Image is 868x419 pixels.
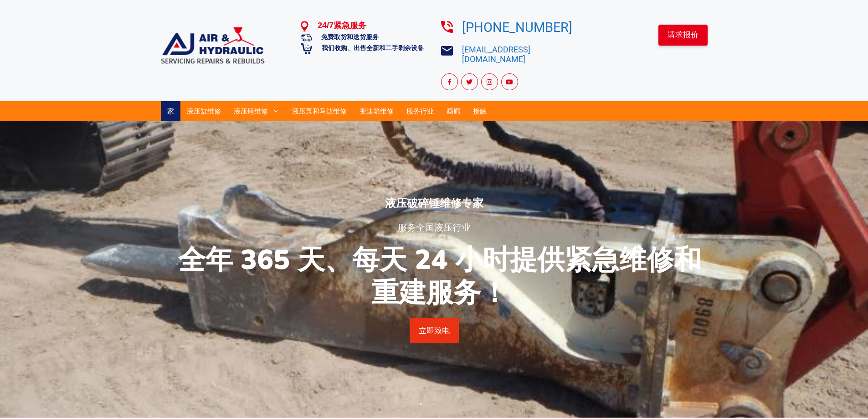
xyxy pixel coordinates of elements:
a: 液压泵和马达维修 [286,101,353,121]
a: [PHONE_NUMBER] [462,20,572,35]
font: 全年 365 天、每天 24 小时提供紧急维修和重建服务！ [178,241,701,311]
button: 1/3 [416,399,425,409]
font: 立即致电 [419,326,450,335]
font: 画廊 [447,107,460,115]
a: 画廊 [440,101,467,121]
font: 接触 [473,107,487,115]
font: 液压破碎锤维修专家 [385,197,483,210]
a: 立即致电 [410,318,459,344]
a: 请求报价 [658,25,708,46]
font: 家 [167,107,174,115]
a: 变速箱维修 [353,101,400,121]
font: 变速箱维修 [360,107,394,115]
a: 接触 [467,101,493,121]
font: 我们收购、出售全新和二手剩余设备 [322,44,424,52]
a: 家 [161,101,180,121]
font: 24/7紧急服务 [318,21,366,30]
font: 免费取货和送货服务 [321,33,379,41]
a: 液压缸维修 [180,101,227,121]
font: 服务全国液压行业 [398,222,471,233]
font: 液压缸维修 [187,107,221,115]
font: 液压泵和马达维修 [292,107,347,115]
font: 请求报价 [668,30,699,39]
font: 液压锤维修 [234,107,268,115]
font: 服务行业 [406,107,434,115]
a: 服务行业 [400,101,440,121]
a: 液压锤维修 [227,101,286,121]
a: [EMAIL_ADDRESS][DOMAIN_NAME] [462,45,530,64]
button: 2 之 3 [430,399,439,409]
button: 3 的 3 [443,399,452,409]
